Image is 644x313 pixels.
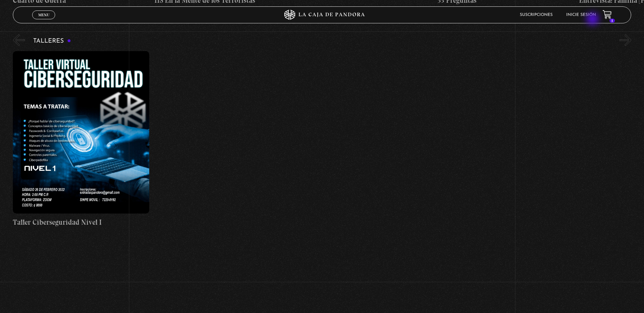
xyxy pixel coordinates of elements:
[520,13,553,17] a: Suscripciones
[36,18,52,23] span: Cerrar
[13,51,149,228] a: Taller Ciberseguridad Nivel I
[13,217,149,228] h4: Taller Ciberseguridad Nivel I
[609,19,615,23] span: 1
[38,13,49,17] span: Menu
[13,34,25,46] button: Previous
[566,13,596,17] a: Inicie sesión
[33,38,71,44] h3: Talleres
[620,34,631,46] button: Next
[603,10,612,19] a: 1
